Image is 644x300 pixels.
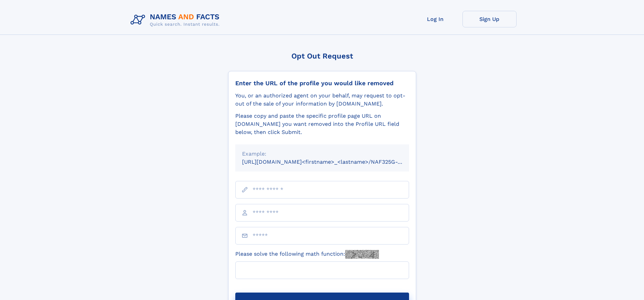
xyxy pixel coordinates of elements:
[242,159,422,165] small: [URL][DOMAIN_NAME]<firstname>_<lastname>/NAF325G-xxxxxxxx
[242,150,402,158] div: Example:
[235,92,409,108] div: You, or an authorized agent on your behalf, may request to opt-out of the sale of your informatio...
[128,11,225,29] img: Logo Names and Facts
[235,79,409,87] div: Enter the URL of the profile you would like removed
[408,11,462,27] a: Log In
[235,250,379,259] label: Please solve the following math function:
[462,11,517,27] a: Sign Up
[235,112,409,136] div: Please copy and paste the specific profile page URL on [DOMAIN_NAME] you want removed into the Pr...
[228,52,416,60] div: Opt Out Request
